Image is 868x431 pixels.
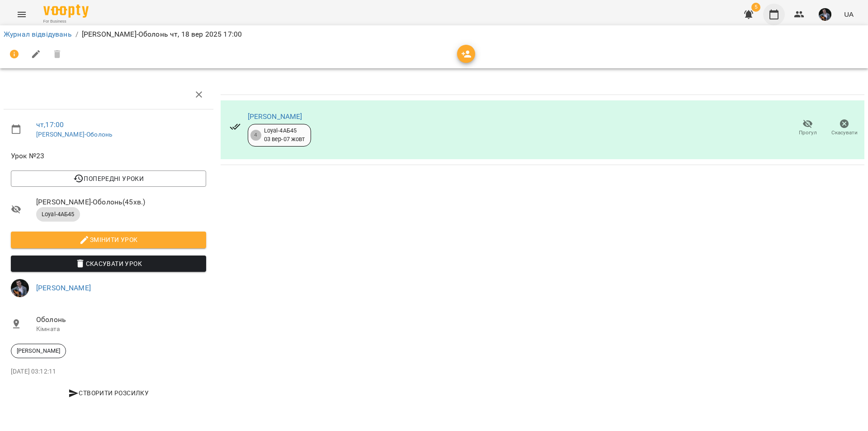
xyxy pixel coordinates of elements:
[11,279,29,297] img: d409717b2cc07cfe90b90e756120502c.jpg
[789,115,826,141] button: Прогул
[36,325,206,334] p: Кімната
[11,151,206,161] span: Урок №23
[248,112,302,121] a: [PERSON_NAME]
[75,29,78,40] li: /
[4,29,864,40] nav: breadcrumb
[11,385,206,401] button: Створити розсилку
[819,8,831,21] img: d409717b2cc07cfe90b90e756120502c.jpg
[18,258,199,269] span: Скасувати Урок
[36,210,80,218] span: Loyal-4АБ45
[751,3,760,12] span: 5
[43,19,89,24] span: For Business
[11,367,206,376] p: [DATE] 03:12:11
[840,6,857,23] button: UA
[18,173,199,184] span: Попередні уроки
[14,388,203,398] span: Створити розсилку
[250,130,261,141] div: 4
[11,4,33,25] button: Menu
[36,120,64,129] a: чт , 17:00
[18,234,199,245] span: Змінити урок
[799,129,817,137] span: Прогул
[11,344,66,358] div: [PERSON_NAME]
[264,127,305,143] div: Loyal-4АБ45 03 вер - 07 жовт
[844,9,854,19] span: UA
[36,284,91,292] a: [PERSON_NAME]
[11,171,206,187] button: Попередні уроки
[43,5,89,18] img: Voopty Logo
[11,256,206,272] button: Скасувати Урок
[36,131,112,138] a: [PERSON_NAME]-Оболонь
[11,232,206,248] button: Змінити урок
[36,197,206,208] span: [PERSON_NAME]-Оболонь ( 45 хв. )
[11,347,66,355] span: [PERSON_NAME]
[4,30,72,38] a: Журнал відвідувань
[826,115,863,141] button: Скасувати
[831,129,858,137] span: Скасувати
[36,314,206,325] span: Оболонь
[82,29,242,40] p: [PERSON_NAME]-Оболонь чт, 18 вер 2025 17:00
